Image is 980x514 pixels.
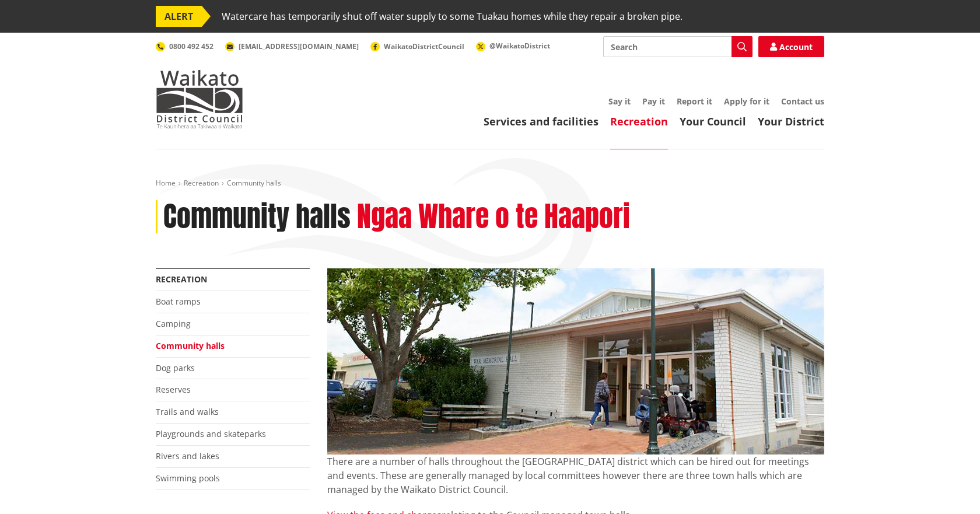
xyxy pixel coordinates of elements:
a: Swimming pools [156,473,220,484]
span: Watercare has temporarily shut off water supply to some Tuakau homes while they repair a broken p... [222,6,682,27]
a: 0800 492 452 [156,41,213,51]
span: ALERT [156,6,202,27]
span: [EMAIL_ADDRESS][DOMAIN_NAME] [239,41,359,51]
a: Recreation [156,274,207,285]
a: Trails and walks [156,406,219,417]
a: Report it [677,96,712,107]
a: Your District [758,114,824,128]
a: [EMAIL_ADDRESS][DOMAIN_NAME] [225,41,359,51]
a: Contact us [781,96,824,107]
span: WaikatoDistrictCouncil [384,41,464,51]
a: Recreation [184,178,219,188]
h1: Community halls [163,200,351,234]
h2: Ngaa Whare o te Haapori [357,200,630,234]
img: Waikato District Council - Te Kaunihera aa Takiwaa o Waikato [156,70,243,128]
a: @WaikatoDistrict [476,41,550,51]
span: 0800 492 452 [169,41,213,51]
a: Apply for it [724,96,769,107]
a: Rivers and lakes [156,450,219,461]
a: Services and facilities [484,114,598,128]
input: Search input [603,36,752,57]
nav: breadcrumb [156,179,824,188]
span: Community halls [227,178,281,188]
a: Pay it [642,96,665,107]
a: Reserves [156,384,191,395]
img: Ngaruawahia Memorial Hall [327,268,824,454]
a: WaikatoDistrictCouncil [370,41,464,51]
p: There are a number of halls throughout the [GEOGRAPHIC_DATA] district which can be hired out for ... [327,454,824,496]
a: Home [156,178,176,188]
span: @WaikatoDistrict [489,41,550,51]
a: Say it [608,96,631,107]
a: Recreation [610,114,668,128]
a: Dog parks [156,362,195,373]
a: Camping [156,318,191,329]
a: Your Council [680,114,746,128]
a: Playgrounds and skateparks [156,428,266,439]
a: Account [758,36,824,57]
a: Community halls [156,340,225,351]
a: Boat ramps [156,296,201,307]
